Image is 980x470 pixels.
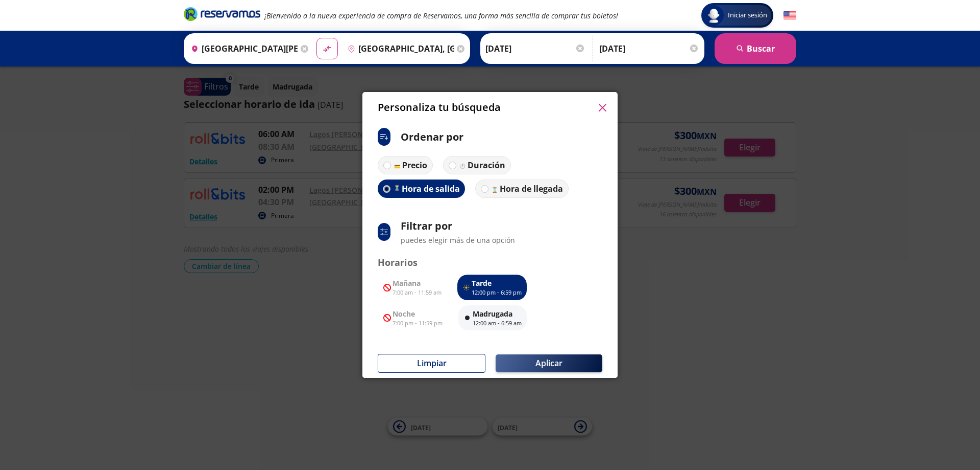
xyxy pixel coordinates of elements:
p: Tarde [472,278,522,288]
button: Aplicar [496,354,602,372]
i: Brand Logo [184,6,260,21]
p: Ordenar por [401,129,463,145]
p: 7:00 am - 11:59 am [393,288,442,297]
em: ¡Bienvenido a la nueva experiencia de compra de Reservamos, una forma más sencilla de comprar tus... [264,11,618,20]
p: Filtrar por [401,218,515,234]
p: Hora de salida [401,183,460,195]
a: Brand Logo [184,6,260,25]
p: 12:00 am - 6:59 am [473,319,522,328]
button: Limpiar [378,354,485,373]
p: Hora de llegada [500,183,563,195]
span: Iniciar sesión [724,10,771,20]
button: Mañana7:00 am - 11:59 am [378,275,447,300]
input: Elegir Fecha [485,36,585,61]
p: Duración [468,159,505,171]
p: Madrugada [473,308,522,319]
p: Personaliza tu búsqueda [378,100,501,115]
p: Precio [402,159,427,171]
p: 12:00 pm - 6:59 pm [472,288,522,297]
button: Noche7:00 pm - 11:59 pm [378,305,448,331]
button: Tarde12:00 pm - 6:59 pm [457,275,527,300]
p: Horarios [378,256,602,270]
p: puedes elegir más de una opción [401,235,515,245]
button: English [783,9,796,22]
button: Madrugada12:00 am - 6:59 am [458,305,527,331]
p: Noche [393,308,443,319]
input: Buscar Origen [187,36,298,61]
p: 7:00 pm - 11:59 pm [393,319,443,328]
input: Buscar Destino [344,36,455,61]
button: Buscar [715,33,796,64]
p: Mañana [393,278,442,288]
input: Opcional [599,36,699,61]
